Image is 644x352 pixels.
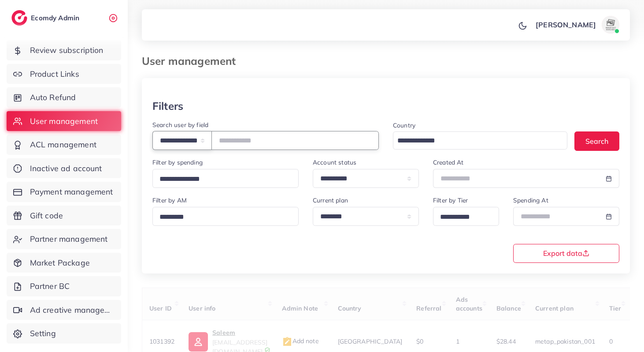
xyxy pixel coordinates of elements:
[7,158,121,179] a: Inactive ad account
[7,87,121,108] a: Auto Refund
[574,131,619,150] button: Search
[7,40,121,60] a: Review subscription
[11,10,81,26] a: logoEcomdy Admin
[152,158,203,167] label: Filter by spending
[543,250,589,257] span: Export data
[30,233,108,245] span: Partner management
[30,328,56,339] span: Setting
[7,182,121,202] a: Payment management
[437,210,488,224] input: Search for option
[152,207,299,226] div: Search for option
[7,323,121,344] a: Setting
[536,19,596,30] p: [PERSON_NAME]
[31,14,81,22] h2: Ecomdy Admin
[7,229,121,249] a: Partner management
[142,55,243,67] h3: User management
[30,45,104,56] span: Review subscription
[313,196,348,205] label: Current plan
[30,304,115,316] span: Ad creative management
[7,135,121,155] a: ACL management
[7,111,121,131] a: User management
[513,244,619,263] button: Export data
[156,210,287,224] input: Search for option
[7,253,121,273] a: Market Package
[7,276,121,296] a: Partner BC
[394,134,556,148] input: Search for option
[531,16,623,34] a: [PERSON_NAME]avatar
[433,196,468,205] label: Filter by Tier
[30,116,98,127] span: User management
[7,64,121,84] a: Product Links
[393,131,567,150] div: Search for option
[30,92,76,103] span: Auto Refund
[11,10,27,26] img: logo
[513,196,548,205] label: Spending At
[313,158,356,167] label: Account status
[152,120,208,129] label: Search user by field
[30,139,96,150] span: ACL management
[433,207,499,226] div: Search for option
[30,186,113,198] span: Payment management
[30,163,102,174] span: Inactive ad account
[152,169,299,188] div: Search for option
[7,300,121,320] a: Ad creative management
[30,281,70,292] span: Partner BC
[156,172,287,186] input: Search for option
[7,206,121,226] a: Gift code
[30,68,79,80] span: Product Links
[433,158,464,167] label: Created At
[602,16,619,34] img: avatar
[152,100,183,112] h3: Filters
[152,196,187,205] label: Filter by AM
[30,210,63,221] span: Gift code
[30,257,90,269] span: Market Package
[393,121,415,130] label: Country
